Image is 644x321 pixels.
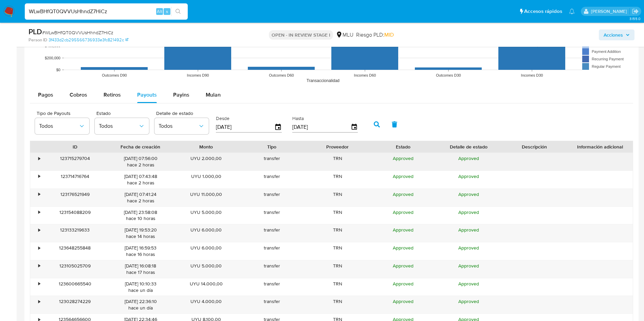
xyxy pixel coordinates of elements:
p: OPEN - IN REVIEW STAGE I [269,30,333,40]
span: Riesgo PLD: [356,31,394,39]
input: Buscar usuario o caso... [25,7,188,16]
span: # WLwBHfQT0QVVUsHhndZ7HiCz [42,29,113,36]
span: s [166,8,168,15]
span: Alt [157,8,162,15]
div: MLU [336,31,353,39]
span: 3.155.0 [629,16,641,21]
span: MID [384,31,394,39]
a: Salir [632,8,639,15]
span: Acciones [604,29,623,40]
span: Accesos rápidos [524,8,562,15]
b: PLD [29,26,42,37]
button: search-icon [171,7,185,16]
b: Person ID [29,37,47,43]
button: Acciones [599,29,634,40]
a: 3f433d2cb295566736933e3fc821492c [49,37,128,43]
a: Notificaciones [569,8,575,14]
p: antonio.rossel@mercadolibre.com [591,8,629,15]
